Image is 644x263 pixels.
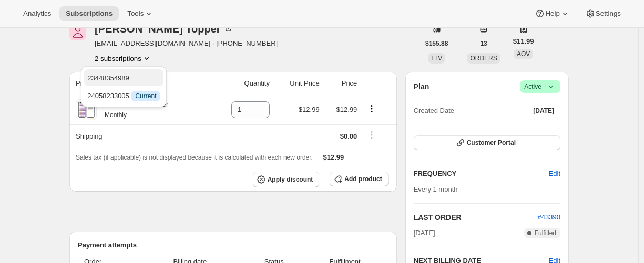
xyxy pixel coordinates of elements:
[517,50,530,58] span: AOV
[23,9,51,18] span: Analytics
[95,38,278,49] span: [EMAIL_ADDRESS][DOMAIN_NAME] · [PHONE_NUMBER]
[76,154,313,161] span: Sales tax (if applicable) is not displayed because it is calculated with each new order.
[543,165,567,182] button: Edit
[533,107,554,115] span: [DATE]
[87,92,160,100] span: 24058233005
[414,135,560,150] button: Customer Portal
[59,6,119,21] button: Subscriptions
[323,72,361,95] th: Price
[330,172,388,186] button: Add product
[268,175,313,184] span: Apply discount
[545,9,559,18] span: Help
[336,106,357,113] span: $12.99
[211,72,273,95] th: Quantity
[425,39,448,48] span: $155.88
[414,106,454,116] span: Created Date
[538,213,560,221] a: #43390
[87,74,129,82] span: 23448354989
[414,228,435,238] span: [DATE]
[135,92,156,100] span: Current
[69,72,211,95] th: Product
[84,87,163,104] button: 24058233005 InfoCurrent
[524,81,556,92] span: Active
[323,153,344,161] span: $12.99
[121,6,160,21] button: Tools
[414,185,458,193] span: Every 1 month
[299,106,320,113] span: $12.99
[84,69,163,86] button: 23448354989
[340,132,357,140] span: $0.00
[273,72,323,95] th: Unit Price
[95,24,233,34] div: [PERSON_NAME] Topper
[527,103,560,118] button: [DATE]
[470,55,497,62] span: ORDERS
[528,6,576,21] button: Help
[69,124,211,148] th: Shipping
[78,240,389,250] h2: Payment attempts
[544,82,546,91] span: |
[549,169,560,179] span: Edit
[127,9,144,18] span: Tools
[579,6,627,21] button: Settings
[363,103,380,114] button: Product actions
[17,6,57,21] button: Analytics
[538,212,560,223] button: #43390
[431,55,442,62] span: LTV
[414,81,430,92] h2: Plan
[419,36,454,51] button: $155.88
[467,139,516,147] span: Customer Portal
[95,53,152,64] button: Product actions
[596,9,621,18] span: Settings
[513,36,534,47] span: $11.99
[474,36,493,51] button: 13
[344,175,382,183] span: Add product
[363,129,380,141] button: Shipping actions
[253,172,320,187] button: Apply discount
[535,229,556,237] span: Fulfilled
[69,24,86,40] span: Jennifer Topper
[480,39,487,48] span: 13
[66,9,113,18] span: Subscriptions
[414,169,549,179] h2: FREQUENCY
[414,212,538,223] h2: LAST ORDER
